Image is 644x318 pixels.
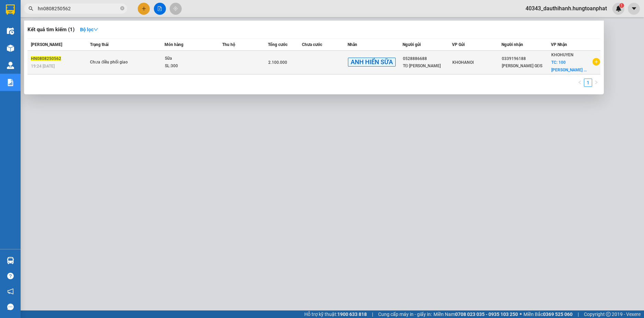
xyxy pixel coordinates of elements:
[502,55,551,62] div: 0339196188
[502,62,551,70] div: [PERSON_NAME] GĐS
[584,79,592,86] a: 1
[120,5,124,12] span: close-circle
[268,60,287,65] span: 2.100.000
[7,79,14,86] img: solution-icon
[403,62,452,70] div: TĐ [PERSON_NAME]
[31,64,55,69] span: 19:24 [DATE]
[592,79,600,87] li: Next Page
[302,42,322,47] span: Chưa cước
[592,58,600,66] span: plus-circle
[120,6,124,10] span: close-circle
[75,24,104,35] button: Bộ lọcdown
[7,45,14,52] img: warehouse-icon
[592,79,600,87] button: right
[594,80,598,84] span: right
[7,257,14,264] img: warehouse-icon
[31,56,61,61] span: HN0808250562
[6,4,15,15] img: logo-vxr
[7,288,14,295] span: notification
[403,55,452,62] div: 0528886688
[452,42,465,47] span: VP Gửi
[452,60,474,65] span: KHOHANOI
[348,42,357,47] span: Nhãn
[403,42,421,47] span: Người gửi
[29,6,33,11] span: search
[222,42,235,47] span: Thu hộ
[551,42,567,47] span: VP Nhận
[576,79,584,87] button: left
[576,79,584,87] li: Previous Page
[31,42,62,47] span: [PERSON_NAME]
[584,79,592,87] li: 1
[501,42,523,47] span: Người nhận
[27,26,75,33] h3: Kết quả tìm kiếm ( 1 )
[551,60,587,72] span: TC: 100 [PERSON_NAME] ...
[165,55,216,62] div: Sữa
[90,59,142,66] div: Chưa điều phối giao
[7,304,14,310] span: message
[93,27,98,32] span: down
[165,62,216,70] div: SL: 300
[80,27,98,32] strong: Bộ lọc
[551,52,574,57] span: KHOHUYEN
[7,62,14,69] img: warehouse-icon
[7,273,14,279] span: question-circle
[348,58,396,66] span: ANH HIỂN SỮA
[578,80,582,84] span: left
[165,42,183,47] span: Món hàng
[38,5,119,12] input: Tìm tên, số ĐT hoặc mã đơn
[268,42,287,47] span: Tổng cước
[90,42,109,47] span: Trạng thái
[7,27,14,35] img: warehouse-icon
